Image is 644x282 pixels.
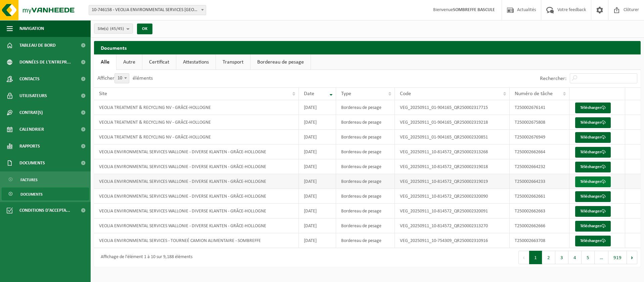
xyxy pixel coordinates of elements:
[395,174,510,189] td: VEG_20250911_10-814572_QR250002319019
[575,206,611,217] a: Télécharger
[575,117,611,128] a: Télécharger
[19,71,40,87] span: Contacts
[94,41,641,54] h2: Documents
[137,24,152,34] button: OK
[608,251,627,264] button: 919
[575,132,611,143] a: Télécharger
[299,159,336,174] td: [DATE]
[395,218,510,233] td: VEG_20250911_10-814572_QR250002313270
[510,218,569,233] td: T250002662666
[117,54,142,70] a: Autre
[19,121,44,138] span: Calendrier
[299,218,336,233] td: [DATE]
[94,24,133,34] button: Site(s)(45/45)
[395,145,510,159] td: VEG_20250911_10-814572_QR250002313268
[99,91,107,96] span: Site
[627,251,637,264] button: Next
[114,73,129,83] span: 10
[395,100,510,115] td: VEG_20250911_01-904165_QR250002317715
[19,87,47,104] span: Utilisateurs
[94,189,299,204] td: VEOLIA ENVIRONMENTAL SERVICES WALLONIE - DIVERSE KLANTEN - GRÂCE-HOLLOGNE
[542,251,555,264] button: 2
[395,115,510,130] td: VEG_20250911_01-904165_QR250002319218
[110,27,124,31] count: (45/45)
[575,103,611,113] a: Télécharger
[299,189,336,204] td: [DATE]
[19,104,43,121] span: Contrat(s)
[453,7,495,12] strong: SOMBREFFE BASCULE
[395,189,510,204] td: VEG_20250911_10-814572_QR250002320090
[299,204,336,218] td: [DATE]
[2,188,89,200] a: Documents
[510,130,569,145] td: T250002676949
[336,233,395,248] td: Bordereau de pesage
[299,233,336,248] td: [DATE]
[336,174,395,189] td: Bordereau de pesage
[299,174,336,189] td: [DATE]
[568,251,582,264] button: 4
[97,76,153,81] label: Afficher éléments
[250,54,311,70] a: Bordereau de pesage
[336,145,395,159] td: Bordereau de pesage
[94,218,299,233] td: VEOLIA ENVIRONMENTAL SERVICES WALLONIE - DIVERSE KLANTEN - GRÂCE-HOLLOGNE
[575,191,611,202] a: Télécharger
[299,115,336,130] td: [DATE]
[510,115,569,130] td: T250002675808
[555,251,568,264] button: 3
[19,202,70,219] span: Conditions d'accepta...
[518,251,529,264] button: Previous
[575,147,611,158] a: Télécharger
[540,76,566,81] label: Rechercher:
[336,204,395,218] td: Bordereau de pesage
[336,115,395,130] td: Bordereau de pesage
[575,176,611,187] a: Télécharger
[94,54,116,70] a: Alle
[94,204,299,218] td: VEOLIA ENVIRONMENTAL SERVICES WALLONIE - DIVERSE KLANTEN - GRÂCE-HOLLOGNE
[20,188,43,201] span: Documents
[575,162,611,172] a: Télécharger
[510,189,569,204] td: T250002662661
[94,130,299,145] td: VEOLIA TREATMENT & RECYCLING NV - GRÂCE-HOLLOGNE
[336,130,395,145] td: Bordereau de pesage
[19,54,71,71] span: Données de l'entrepr...
[299,130,336,145] td: [DATE]
[510,159,569,174] td: T250002664232
[89,5,206,15] span: 10-746158 - VEOLIA ENVIRONMENTAL SERVICES WALLONIE - GRÂCE-HOLLOGNE
[20,173,38,186] span: Factures
[336,218,395,233] td: Bordereau de pesage
[575,221,611,232] a: Télécharger
[595,251,608,264] span: …
[142,54,176,70] a: Certificat
[510,174,569,189] td: T250002664233
[89,5,206,15] span: 10-746158 - VEOLIA ENVIRONMENTAL SERVICES WALLONIE - GRÂCE-HOLLOGNE
[2,173,89,186] a: Factures
[341,91,351,96] span: Type
[575,236,611,246] a: Télécharger
[115,74,129,83] span: 10
[510,100,569,115] td: T250002676141
[94,233,299,248] td: VEOLIA ENVIRONMENTAL SERVICES - TOURNEÉ CAMION ALIMENTAIRE - SOMBREFFE
[510,204,569,218] td: T250002662663
[395,233,510,248] td: VEG_20250911_10-754309_QR250002310916
[19,37,56,54] span: Tableau de bord
[176,54,216,70] a: Attestations
[304,91,314,96] span: Date
[19,155,45,171] span: Documents
[216,54,250,70] a: Transport
[336,159,395,174] td: Bordereau de pesage
[400,91,411,96] span: Code
[395,204,510,218] td: VEG_20250911_10-814572_QR250002320091
[19,138,40,155] span: Rapports
[97,251,192,264] div: Affichage de l'élément 1 à 10 sur 9,188 éléments
[94,174,299,189] td: VEOLIA ENVIRONMENTAL SERVICES WALLONIE - DIVERSE KLANTEN - GRÂCE-HOLLOGNE
[299,145,336,159] td: [DATE]
[94,115,299,130] td: VEOLIA TREATMENT & RECYCLING NV - GRÂCE-HOLLOGNE
[94,100,299,115] td: VEOLIA TREATMENT & RECYCLING NV - GRÂCE-HOLLOGNE
[336,100,395,115] td: Bordereau de pesage
[395,130,510,145] td: VEG_20250911_01-904165_QR250002320851
[395,159,510,174] td: VEG_20250911_10-814572_QR250002319018
[510,233,569,248] td: T250002663708
[94,145,299,159] td: VEOLIA ENVIRONMENTAL SERVICES WALLONIE - DIVERSE KLANTEN - GRÂCE-HOLLOGNE
[529,251,542,264] button: 1
[515,91,553,96] span: Numéro de tâche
